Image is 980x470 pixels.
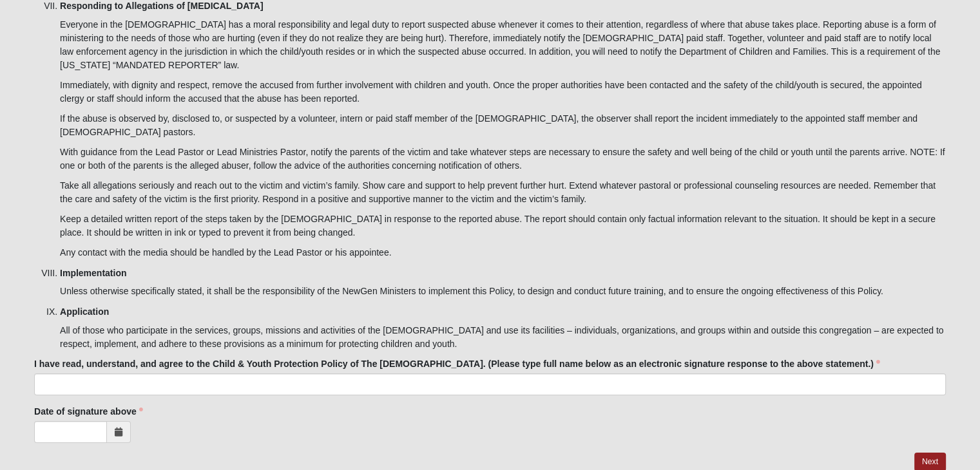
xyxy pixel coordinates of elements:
[60,212,946,240] p: Keep a detailed written report of the steps taken by the [DEMOGRAPHIC_DATA] in response to the re...
[60,285,946,298] p: Unless otherwise specifically stated, it shall be the responsibility of the NewGen Ministers to i...
[60,306,946,317] h5: Application
[60,246,946,259] p: Any contact with the media should be handled by the Lead Pastor or his appointee.
[34,357,880,370] label: I have read, understand, and agree to the Child & Youth Protection Policy of The [DEMOGRAPHIC_DAT...
[60,18,946,72] p: Everyone in the [DEMOGRAPHIC_DATA] has a moral responsibility and legal duty to report suspected ...
[60,79,946,106] p: Immediately, with dignity and respect, remove the accused from further involvement with children ...
[60,1,946,12] h5: Responding to Allegations of [MEDICAL_DATA]
[60,112,946,139] p: If the abuse is observed by, disclosed to, or suspected by a volunteer, intern or paid staff memb...
[60,179,946,206] p: Take all allegations seriously and reach out to the victim and victim’s family. Show care and sup...
[60,146,946,173] p: With guidance from the Lead Pastor or Lead Ministries Pastor, notify the parents of the victim an...
[34,405,143,418] label: Date of signature above
[60,324,946,351] p: All of those who participate in the services, groups, missions and activities of the [DEMOGRAPHIC...
[60,268,946,279] h5: Implementation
